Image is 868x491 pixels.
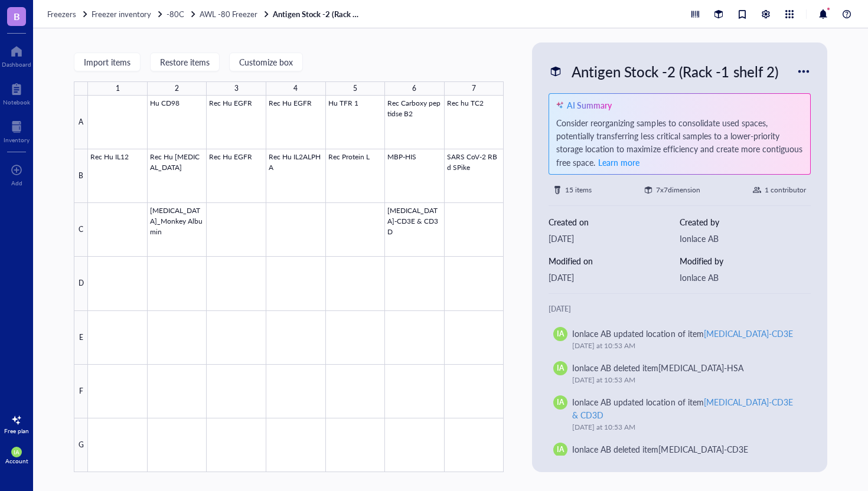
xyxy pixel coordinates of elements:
div: 15 items [565,184,592,196]
div: [DATE] at 10:53 AM [572,340,797,352]
span: IA [14,449,19,456]
div: Ionlace AB updated location of item [572,395,797,421]
div: 5 [353,81,357,96]
div: G [74,418,88,472]
div: Account [5,457,28,464]
div: 6 [412,81,416,96]
div: C [74,203,88,257]
div: 3 [234,81,239,96]
div: [DATE] [549,303,811,315]
div: F [74,365,88,418]
div: B [74,149,88,203]
div: Free plan [4,427,29,434]
div: 1 [116,81,120,96]
div: Created on [549,215,680,228]
button: Learn more [598,155,640,169]
div: [DATE] at 10:53 AM [572,374,797,386]
button: Customize box [229,53,303,71]
div: 2 [175,81,179,96]
span: Freezers [47,8,76,19]
a: Notebook [3,80,30,106]
span: Learn more [598,156,639,168]
span: IA [557,363,564,374]
span: Freezer inventory [92,8,151,19]
div: Ionlace AB updated location of item [572,327,793,340]
div: Consider reorganizing samples to consolidate used spaces, potentially transferring less critical ... [556,116,803,169]
div: D [74,257,88,310]
div: Ionlace AB [680,271,811,284]
span: IA [557,397,564,408]
span: Customize box [239,57,293,67]
div: [MEDICAL_DATA]-CD3E [704,328,793,339]
div: Ionlace AB [680,232,811,245]
div: E [74,311,88,365]
a: Dashboard [2,42,31,68]
div: Modified on [549,254,680,267]
span: AWL -80 Freezer [200,8,257,19]
div: Notebook [3,99,30,106]
div: Dashboard [2,61,31,68]
a: Freezer inventory [92,9,164,19]
button: Restore items [150,53,220,71]
div: Add [11,179,22,186]
div: [DATE] at 10:53 AM [572,421,797,433]
span: Restore items [160,57,210,67]
div: Ionlace AB deleted item [572,443,748,456]
div: Modified by [680,254,811,267]
span: B [14,9,20,24]
div: 7 x 7 dimension [656,184,700,196]
a: -80CAWL -80 Freezer [167,9,270,19]
div: Inventory [4,136,30,143]
div: Antigen Stock -2 (Rack -1 shelf 2) [566,59,783,84]
div: [DATE] [549,232,680,245]
span: -80C [167,8,184,19]
div: [MEDICAL_DATA]-HSA [658,362,743,374]
span: Import items [84,57,130,67]
div: AI Summary [567,99,612,112]
div: [MEDICAL_DATA]-CD3E [658,443,748,455]
div: 7 [472,81,476,96]
div: A [74,96,88,149]
div: Ionlace AB deleted item [572,361,743,374]
div: [DATE] [549,271,680,284]
a: IAIonlace AB updated location of item[MEDICAL_DATA]-CD3E[DATE] at 10:53 AM [549,322,811,356]
a: IAIonlace AB updated location of item[MEDICAL_DATA]-CD3E & CD3D[DATE] at 10:53 AM [549,391,811,438]
a: Freezers [47,9,89,19]
a: Inventory [4,117,30,143]
button: Import items [74,53,141,71]
a: Antigen Stock -2 (Rack -1 shelf 2) [273,9,361,19]
div: 4 [293,81,298,96]
div: Created by [680,215,811,228]
div: 1 contributor [765,184,806,196]
span: IA [557,444,564,455]
span: IA [557,329,564,339]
